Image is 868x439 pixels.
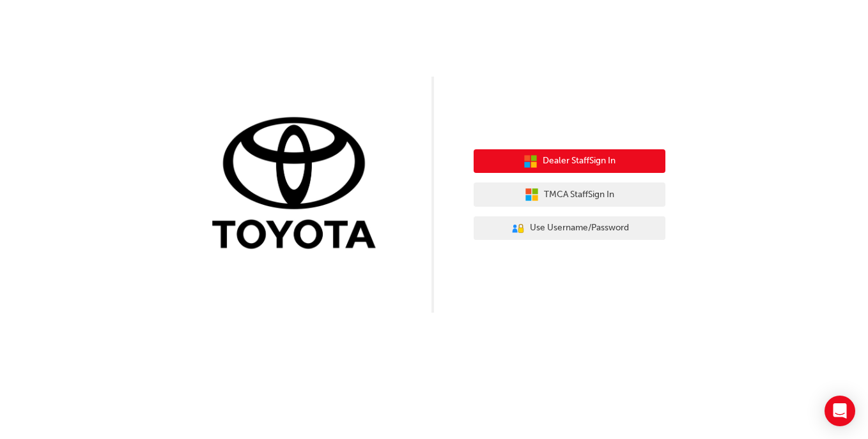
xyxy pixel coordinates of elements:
[530,221,629,235] span: Use Username/Password
[825,396,855,426] div: Open Intercom Messenger
[474,149,665,174] button: Dealer StaffSign In
[203,114,394,255] img: Trak
[474,216,665,241] button: Use Username/Password
[544,188,614,202] span: TMCA Staff Sign In
[474,182,665,207] button: TMCA StaffSign In
[543,154,616,168] span: Dealer Staff Sign In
